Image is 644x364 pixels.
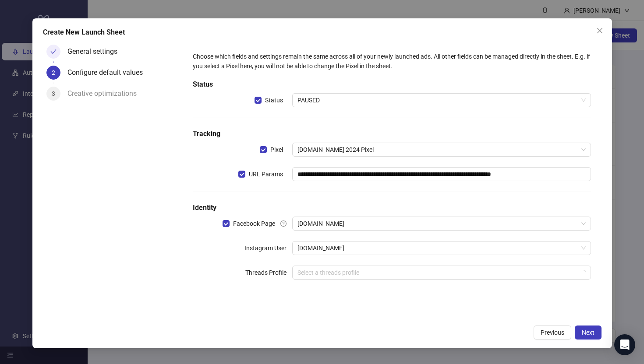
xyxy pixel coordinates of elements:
[614,334,635,355] div: Open Intercom Messenger
[575,325,602,339] button: Next
[593,24,607,38] button: Close
[297,241,585,255] span: kitchn.io
[193,129,591,139] h5: Tracking
[280,220,287,227] span: question-circle
[297,217,585,230] span: Kitchn.io
[262,95,287,105] span: Status
[67,45,124,59] div: General settings
[582,329,594,336] span: Next
[230,219,279,228] span: Facebook Page
[534,325,571,339] button: Previous
[43,27,602,38] div: Create New Launch Sheet
[244,241,292,255] label: Instagram User
[67,66,150,80] div: Configure default values
[193,52,591,71] div: Choose which fields and settings remain the same across all of your newly launched ads. All other...
[541,329,564,336] span: Previous
[297,94,585,107] span: PAUSED
[580,269,586,275] span: loading
[297,143,585,156] span: Kitchn.io 2024 Pixel
[596,27,603,34] span: close
[193,203,591,213] h5: Identity
[67,87,144,101] div: Creative optimizations
[245,169,287,179] span: URL Params
[245,266,292,280] label: Threads Profile
[52,90,55,97] span: 3
[267,145,287,154] span: Pixel
[52,69,55,76] span: 2
[193,79,591,90] h5: Status
[50,49,57,55] span: check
